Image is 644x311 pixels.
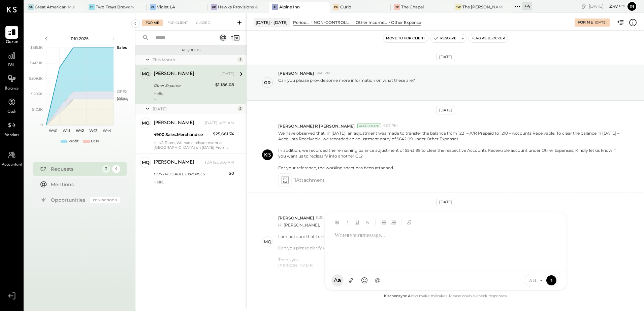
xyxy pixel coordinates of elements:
div: TF [89,4,95,10]
div: [DATE] [589,3,625,9]
span: Queue [6,39,18,45]
div: [DATE], 4:59 AM [205,120,234,126]
div: + 4 [522,2,532,10]
div: The [PERSON_NAME] [462,4,503,10]
div: [DATE] [436,198,455,206]
div: GA [28,4,34,10]
div: [DATE] [153,106,236,112]
span: @ [375,277,381,284]
text: Sales [117,45,127,50]
div: Other Expense [391,20,421,25]
span: Balance [5,86,19,92]
div: Coming Soon [90,197,120,203]
div: [PERSON_NAME] [154,159,194,166]
div: 2 [237,106,243,111]
div: [DATE] [595,20,607,25]
div: Two Frays Brewery [96,4,134,10]
span: 1 Attachment [294,173,325,187]
span: P&L [8,63,16,69]
text: W44 [102,128,111,133]
div: 1 [237,57,243,62]
button: Unordered List [379,217,388,227]
div: Other Expense [154,82,213,89]
span: ALL [529,278,538,283]
span: 4:02 PM [383,123,398,129]
a: Accountant [0,148,23,168]
div: The Chapel [401,4,424,10]
div: MQ [264,239,271,245]
div: VL [150,4,156,10]
div: Accountant [357,124,381,128]
div: Loss [91,139,99,144]
p: Can you please provide some more information on what these are? [278,77,415,95]
button: Ri [626,1,637,12]
text: W40 [49,128,57,133]
button: Ordered List [389,217,398,227]
div: For Client [164,20,191,26]
p: We have observed that, in [DATE], an adjustment was made to transfer the balance from 1221 – A/R ... [278,130,621,171]
button: Add URL [405,217,414,227]
div: Requests [51,166,99,172]
span: a [338,277,341,284]
a: P&L [0,49,23,69]
div: Can you please clarify where this expense originated from? [278,245,532,251]
div: For Me [142,20,163,26]
div: [DATE] - [DATE] [254,18,290,27]
text: W41 [63,128,70,133]
div: MQ [142,71,150,77]
div: Great American Music Hall [35,4,75,10]
div: NON-CONTROLLABLE EXPENSES [314,20,352,25]
div: MQ [142,120,150,126]
div: P10 2025 [51,36,108,41]
div: [PERSON_NAME] [278,263,532,268]
div: [DATE] [436,106,455,114]
text: $515.1K [30,45,43,50]
text: Occu... [117,96,128,101]
div: copy link [580,3,587,10]
span: Vendors [5,132,19,138]
div: HP [211,4,217,10]
text: $309.1K [29,76,43,81]
span: 6:40 PM [316,71,331,76]
div: Thank you, [278,257,532,263]
div: Curio [340,4,351,10]
text: $206K [31,92,43,96]
div: Violet LA [157,4,175,10]
div: 4900 Sales:Merchandise [154,131,211,138]
div: 4 [112,165,120,173]
button: Move to for client [383,34,428,42]
a: Vendors [0,119,23,138]
text: COGS [117,97,128,102]
a: Queue [0,26,23,45]
div: 3 [102,165,110,173]
div: Profit [68,139,78,144]
div: Alpine Inn [279,4,300,10]
div: Mentions [51,181,117,188]
div: AI [272,4,278,10]
div: Closed [193,20,214,26]
span: [PERSON_NAME] [278,70,314,76]
div: CONTROLLABLE EXPENSES [154,171,227,177]
div: TC [394,4,400,10]
button: @ [372,274,384,286]
text: W43 [89,128,97,133]
button: Flag as Blocker [469,34,508,42]
text: 0 [40,123,43,127]
button: Underline [353,217,362,227]
div: This Month [153,57,236,63]
div: MQ [142,159,150,166]
div: For Me [578,20,593,25]
div: Hi KS Team, We had a private event at [GEOGRAPHIC_DATA] on [DATE] From 4pm-8pm. We made an agreem... [154,140,234,150]
text: W42 [76,128,84,133]
span: 11:30 PM [316,215,331,220]
p: Hi [PERSON_NAME], [278,222,532,268]
text: $412.1K [30,61,43,65]
div: Hawks Provisions & Public House [218,4,258,10]
span: Accountant [2,162,22,168]
div: TW [455,4,461,10]
a: Balance [0,72,23,92]
button: Italic [343,217,352,227]
div: Hello, [154,91,234,101]
button: Bold [333,217,342,227]
div: $0 [229,170,234,177]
